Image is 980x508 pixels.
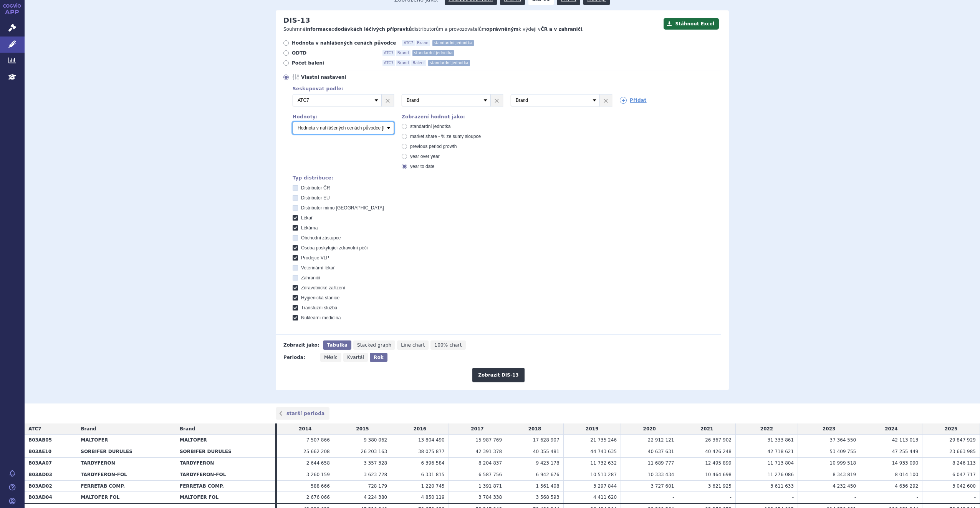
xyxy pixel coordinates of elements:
span: Obchodní zástupce [301,235,341,241]
span: 17 628 907 [533,437,560,443]
span: 6 396 584 [421,460,445,466]
span: Brand [180,426,195,432]
span: Brand [396,60,411,66]
span: 47 255 449 [892,449,919,454]
span: 3 260 159 [306,472,330,477]
span: 40 426 248 [705,449,732,454]
span: 11 713 804 [767,460,794,466]
a: starší perioda [276,407,329,420]
div: Zobrazit jako: [283,340,319,350]
span: ATC7 [382,60,395,66]
a: Přidat [620,97,647,104]
td: 2021 [678,423,735,435]
span: 40 355 481 [533,449,560,454]
span: standardní jednotka [432,40,474,46]
span: ATC7 [402,40,415,46]
th: B03AD04 [25,492,77,503]
span: Transfúzní služba [301,305,337,310]
span: Zdravotnické zařízení [301,285,345,291]
td: 2018 [506,423,563,435]
span: 53 409 755 [830,449,856,454]
th: TARDYFERON-FOL [176,469,275,480]
span: Lékař [301,215,313,221]
th: TARDYFERON [77,458,176,469]
a: × [600,95,612,106]
span: 26 367 902 [705,437,732,443]
td: 2024 [860,423,922,435]
span: Veterinární lékař [301,265,334,271]
th: MALTOFER FOL [176,492,275,503]
th: TARDYFERON-FOL [77,469,176,480]
span: 4 636 292 [895,483,918,489]
span: 9 423 178 [536,460,560,466]
span: 8 204 837 [478,460,502,466]
span: 11 732 632 [590,460,617,466]
span: 29 847 929 [949,437,976,443]
span: 44 743 635 [590,449,617,454]
span: 100% chart [434,342,462,348]
span: Počet balení [292,60,376,66]
span: 588 666 [311,483,330,489]
span: 1 561 408 [536,483,560,489]
span: Line chart [401,342,425,348]
td: 2020 [621,423,678,435]
span: 22 912 121 [648,437,674,443]
td: 2025 [922,423,980,435]
p: Souhrnné o distributorům a provozovatelům k výdeji v . [283,26,660,33]
span: 10 464 698 [705,472,732,477]
h2: DIS-13 [283,16,310,25]
span: 6 331 815 [421,472,445,477]
span: 26 203 163 [361,449,387,454]
span: Lékárna [301,225,318,231]
span: 728 179 [368,483,387,489]
td: 2014 [277,423,334,435]
span: - [672,495,674,500]
span: ODTD [292,50,376,56]
span: 1 391 871 [478,483,502,489]
span: - [730,495,732,500]
span: 3 568 593 [536,495,560,500]
span: Tabulka [327,342,347,348]
span: 23 663 985 [949,449,976,454]
th: SORBIFER DURULES [176,446,275,458]
span: 40 637 631 [648,449,674,454]
a: × [491,95,503,106]
th: MALTOFER FOL [77,492,176,503]
span: year to date [410,164,434,169]
span: 25 662 208 [303,449,330,454]
span: Distributor EU [301,195,330,201]
span: 4 411 620 [593,495,617,500]
span: Brand [396,50,411,56]
button: Zobrazit DIS-13 [472,368,524,382]
th: FERRETAB COMP. [77,480,176,492]
span: Brand [81,426,96,432]
span: Rok [374,355,384,360]
span: Stacked graph [357,342,391,348]
span: Prodejce VLP [301,255,329,261]
span: 2 644 658 [306,460,330,466]
span: 4 224 380 [364,495,387,500]
span: 3 784 338 [478,495,502,500]
span: - [792,495,794,500]
span: 42 718 621 [767,449,794,454]
th: TARDYFERON [176,458,275,469]
div: Typ distribuce: [293,175,721,181]
td: 2016 [391,423,449,435]
span: standardní jednotka [410,124,450,129]
span: 3 042 600 [952,483,976,489]
span: 42 113 013 [892,437,919,443]
span: Balení [411,60,426,66]
th: MALTOFER [77,435,176,446]
th: B03AA07 [25,458,77,469]
span: standardní jednotka [412,50,454,56]
td: 2023 [798,423,860,435]
th: B03AD03 [25,469,77,480]
span: 9 380 062 [364,437,387,443]
span: Hygienická stanice [301,295,339,300]
th: B03AE10 [25,446,77,458]
span: 11 276 086 [767,472,794,477]
span: 3 727 601 [651,483,674,489]
span: market share - % ze sumy sloupce [410,134,481,139]
td: 2017 [449,423,506,435]
span: year over year [410,154,440,159]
